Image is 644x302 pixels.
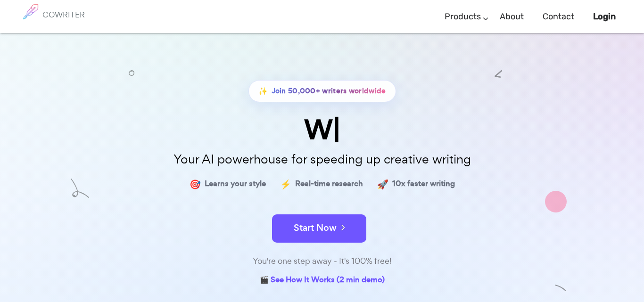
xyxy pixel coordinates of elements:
[86,254,558,268] div: You're one step away - It's 100% free!
[593,11,616,22] b: Login
[555,282,567,294] img: shape
[500,3,524,31] a: About
[258,84,268,98] span: ✨
[280,177,291,191] span: ⚡
[543,3,574,31] a: Contact
[445,3,481,31] a: Products
[260,273,385,288] a: 🎬 See How It Works (2 min demo)
[272,84,386,98] span: Join 50,000+ writers worldwide
[295,177,363,191] span: Real-time research
[205,177,266,191] span: Learns your style
[272,214,366,243] button: Start Now
[86,149,558,170] p: Your AI powerhouse for speeding up creative writing
[86,116,558,143] div: W
[593,3,616,31] a: Login
[392,177,455,191] span: 10x faster writing
[377,177,388,191] span: 🚀
[71,179,89,198] img: shape
[42,10,85,19] h6: COWRITER
[190,177,201,191] span: 🎯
